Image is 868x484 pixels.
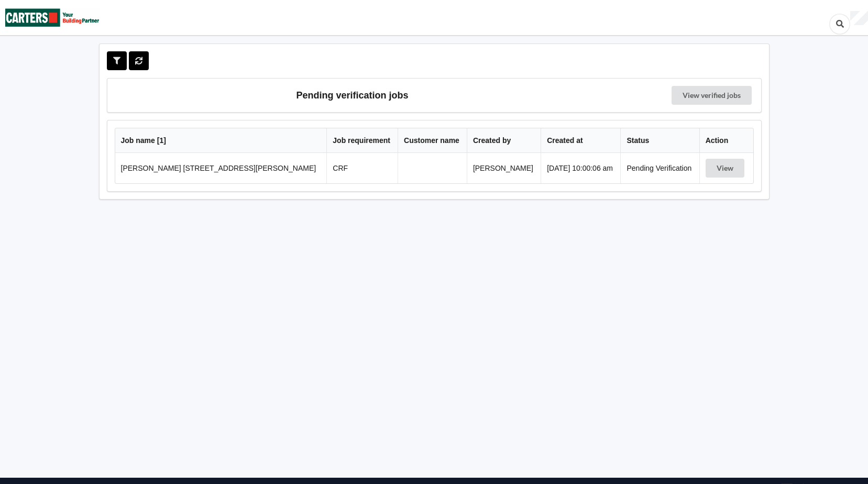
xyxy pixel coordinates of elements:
[115,153,327,183] td: [PERSON_NAME] [STREET_ADDRESS][PERSON_NAME]
[5,1,100,35] img: Carters
[467,128,541,153] th: Created by
[706,164,746,172] a: View
[672,86,752,105] a: View verified jobs
[850,11,868,26] div: User Profile
[326,128,398,153] th: Job requirement
[541,153,620,183] td: [DATE] 10:00:06 am
[699,128,753,153] th: Action
[541,128,620,153] th: Created at
[620,128,699,153] th: Status
[398,128,467,153] th: Customer name
[467,153,541,183] td: [PERSON_NAME]
[620,153,699,183] td: Pending Verification
[115,86,590,105] h3: Pending verification jobs
[326,153,398,183] td: CRF
[115,128,327,153] th: Job name [ 1 ]
[706,159,744,178] button: View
